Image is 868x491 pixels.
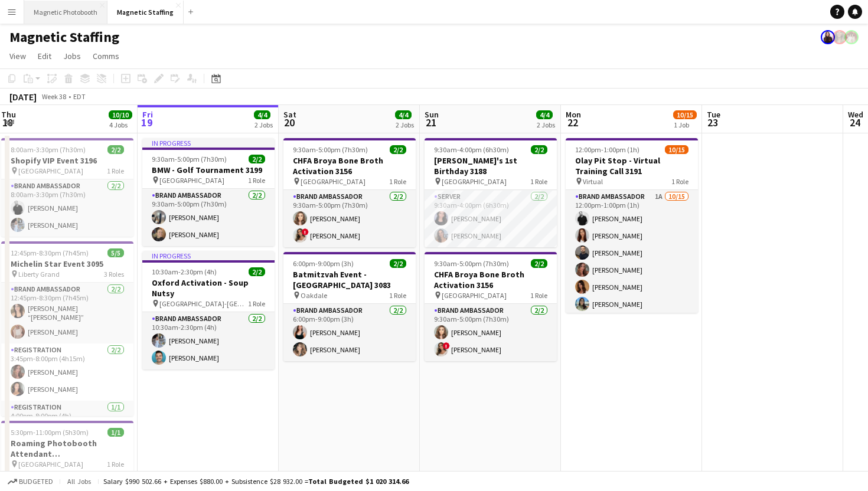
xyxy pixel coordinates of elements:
[283,138,416,247] app-job-card: 9:30am-5:00pm (7h30m)2/2CHFA Broya Bone Broth Activation 3156 [GEOGRAPHIC_DATA]1 RoleBrand Ambass...
[9,91,37,103] div: [DATE]
[821,30,835,44] app-user-avatar: Maria Lopes
[11,248,89,257] span: 12:45pm-8:30pm (7h45m)
[142,251,275,260] div: In progress
[531,145,547,154] span: 2/2
[536,110,553,119] span: 4/4
[248,299,265,308] span: 1 Role
[104,270,124,279] span: 3 Roles
[283,269,416,290] h3: Batmitzvah Event - [GEOGRAPHIC_DATA] 3083
[395,110,412,119] span: 4/4
[674,120,696,129] div: 1 Job
[107,248,124,257] span: 5/5
[107,428,124,437] span: 1/1
[1,179,133,237] app-card-role: Brand Ambassador2/28:00am-3:30pm (7h30m)[PERSON_NAME][PERSON_NAME]
[152,267,217,276] span: 10:30am-2:30pm (4h)
[11,428,89,437] span: 5:30pm-11:00pm (5h30m)
[9,28,119,46] h1: Magnetic Staffing
[142,189,275,246] app-card-role: Brand Ambassador2/29:30am-5:00pm (7h30m)[PERSON_NAME][PERSON_NAME]
[93,51,119,61] span: Comms
[107,145,124,154] span: 2/2
[18,270,60,279] span: Liberty Grand
[63,51,81,61] span: Jobs
[665,145,688,154] span: 10/15
[254,110,270,119] span: 4/4
[833,30,847,44] app-user-avatar: Bianca Fantauzzi
[142,251,275,369] app-job-card: In progress10:30am-2:30pm (4h)2/2Oxford Activation - Soup Nutsy [GEOGRAPHIC_DATA]-[GEOGRAPHIC_DAT...
[1,258,133,269] h3: Michelin Star Event 3095
[425,155,557,176] h3: [PERSON_NAME]'s 1st Birthday 3188
[152,155,227,163] span: 9:30am-5:00pm (7h30m)
[73,92,86,101] div: EDT
[142,138,275,148] div: In progress
[249,155,265,163] span: 2/2
[107,460,124,469] span: 1 Role
[1,401,133,441] app-card-role: Registration1/14:00pm-8:00pm (4h)
[425,190,557,247] app-card-role: Server2/29:30am-4:00pm (6h30m)[PERSON_NAME][PERSON_NAME]
[425,304,557,361] app-card-role: Brand Ambassador2/29:30am-5:00pm (7h30m)[PERSON_NAME]![PERSON_NAME]
[846,116,863,129] span: 24
[1,241,133,416] div: 12:45pm-8:30pm (7h45m)5/5Michelin Star Event 3095 Liberty Grand3 RolesBrand Ambassador2/212:45pm-...
[1,109,16,120] span: Thu
[107,1,184,24] button: Magnetic Staffing
[425,109,439,120] span: Sun
[9,51,26,61] span: View
[301,291,327,300] span: Oakdale
[109,120,132,129] div: 4 Jobs
[142,312,275,369] app-card-role: Brand Ambassador2/210:30am-2:30pm (4h)[PERSON_NAME][PERSON_NAME]
[302,228,309,235] span: !
[283,252,416,361] app-job-card: 6:00pm-9:00pm (3h)2/2Batmitzvah Event - [GEOGRAPHIC_DATA] 3083 Oakdale1 RoleBrand Ambassador2/26:...
[390,259,406,268] span: 2/2
[671,177,688,186] span: 1 Role
[425,138,557,247] app-job-card: 9:30am-4:00pm (6h30m)2/2[PERSON_NAME]'s 1st Birthday 3188 [GEOGRAPHIC_DATA]1 RoleServer2/29:30am-...
[575,145,639,154] span: 12:00pm-1:00pm (1h)
[65,477,93,486] span: All jobs
[566,155,698,176] h3: Olay Pit Stop - Virtual Training Call 3191
[283,190,416,247] app-card-role: Brand Ambassador2/29:30am-5:00pm (7h30m)[PERSON_NAME]![PERSON_NAME]
[283,155,416,176] h3: CHFA Broya Bone Broth Activation 3156
[844,30,859,44] app-user-avatar: Kara & Monika
[11,145,86,154] span: 8:00am-3:30pm (7h30m)
[142,109,153,120] span: Fri
[425,252,557,361] app-job-card: 9:30am-5:00pm (7h30m)2/2CHFA Broya Bone Broth Activation 3156 [GEOGRAPHIC_DATA]1 RoleBrand Ambass...
[434,259,509,268] span: 9:30am-5:00pm (7h30m)
[18,166,83,175] span: [GEOGRAPHIC_DATA]
[19,477,53,486] span: Budgeted
[283,304,416,361] app-card-role: Brand Ambassador2/26:00pm-9:00pm (3h)[PERSON_NAME][PERSON_NAME]
[254,120,273,129] div: 2 Jobs
[673,110,697,119] span: 10/15
[583,177,603,186] span: Virtual
[530,177,547,186] span: 1 Role
[848,109,863,120] span: Wed
[566,138,698,313] app-job-card: 12:00pm-1:00pm (1h)10/15Olay Pit Stop - Virtual Training Call 3191 Virtual1 RoleBrand Ambassador1...
[293,259,354,268] span: 6:00pm-9:00pm (3h)
[442,177,507,186] span: [GEOGRAPHIC_DATA]
[308,477,409,486] span: Total Budgeted $1 020 314.66
[1,438,133,459] h3: Roaming Photobooth Attendant [GEOGRAPHIC_DATA]
[1,138,133,237] app-job-card: 8:00am-3:30pm (7h30m)2/2Shopify VIP Event 3196 [GEOGRAPHIC_DATA]1 RoleBrand Ambassador2/28:00am-3...
[389,177,406,186] span: 1 Role
[425,269,557,290] h3: CHFA Broya Bone Broth Activation 3156
[705,116,720,129] span: 23
[141,116,153,129] span: 19
[142,165,275,175] h3: BMW - Golf Tournament 3199
[159,299,248,308] span: [GEOGRAPHIC_DATA]-[GEOGRAPHIC_DATA]
[423,116,439,129] span: 21
[293,145,368,154] span: 9:30am-5:00pm (7h30m)
[88,48,124,64] a: Comms
[566,109,581,120] span: Mon
[142,138,275,246] div: In progress9:30am-5:00pm (7h30m)2/2BMW - Golf Tournament 3199 [GEOGRAPHIC_DATA]1 RoleBrand Ambass...
[434,145,509,154] span: 9:30am-4:00pm (6h30m)
[537,120,555,129] div: 2 Jobs
[58,48,86,64] a: Jobs
[107,166,124,175] span: 1 Role
[249,267,265,276] span: 2/2
[531,259,547,268] span: 2/2
[109,110,132,119] span: 10/10
[6,475,55,488] button: Budgeted
[530,291,547,300] span: 1 Role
